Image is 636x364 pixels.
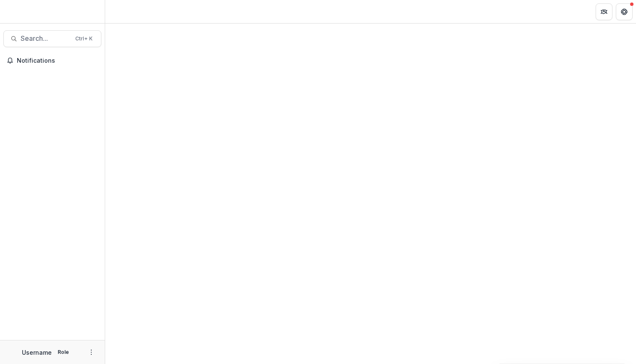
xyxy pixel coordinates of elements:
span: Notifications [17,57,98,64]
button: Get Help [616,3,633,20]
button: Notifications [3,54,101,67]
div: Ctrl + K [74,34,94,43]
p: Role [55,348,72,356]
span: Search... [21,35,70,43]
button: Search... [3,30,101,47]
p: Username [22,348,52,357]
button: More [86,347,96,357]
button: Partners [596,3,612,20]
